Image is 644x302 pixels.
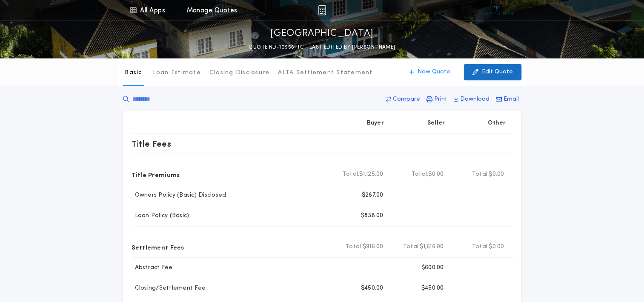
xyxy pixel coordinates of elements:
[153,69,201,77] p: Loan Estimate
[249,43,395,52] p: QUOTE ND-10956-TC - LAST EDITED BY [PERSON_NAME]
[488,119,506,128] p: Other
[343,170,360,179] b: Total:
[393,95,420,104] p: Compare
[359,170,383,179] span: $1,125.00
[367,119,384,128] p: Buyer
[318,5,326,15] img: img
[418,68,450,76] p: New Quote
[472,243,489,251] b: Total:
[401,64,459,80] button: New Quote
[132,284,206,293] p: Closing/Settlement Fee
[424,92,450,107] button: Print
[428,170,444,179] span: $0.00
[209,69,270,77] p: Closing Disclosure
[504,95,519,104] p: Email
[427,119,445,128] p: Seller
[346,243,363,251] b: Total:
[412,170,429,179] b: Total:
[132,191,226,200] p: Owners Policy (Basic) Disclosed
[361,284,384,293] p: $450.00
[132,264,173,272] p: Abstract Fee
[132,240,184,254] p: Settlement Fees
[361,212,384,220] p: $838.00
[270,27,374,41] p: [GEOGRAPHIC_DATA]
[434,95,447,104] p: Print
[403,243,420,251] b: Total:
[489,243,504,251] span: $0.00
[125,69,142,77] p: Basic
[464,64,521,80] button: Edit Quote
[362,191,384,200] p: $287.00
[421,284,444,293] p: $450.00
[482,68,513,76] p: Edit Quote
[132,168,180,181] p: Title Premiums
[278,69,372,77] p: ALTA Settlement Statement
[493,92,521,107] button: Email
[421,264,444,272] p: $600.00
[472,170,489,179] b: Total:
[460,95,489,104] p: Download
[363,243,384,251] span: $916.00
[132,212,189,220] p: Loan Policy (Basic)
[132,137,172,151] p: Title Fees
[384,92,423,107] button: Compare
[489,170,504,179] span: $0.00
[451,92,492,107] button: Download
[420,243,444,251] span: $1,616.00
[481,6,513,15] img: vs-icon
